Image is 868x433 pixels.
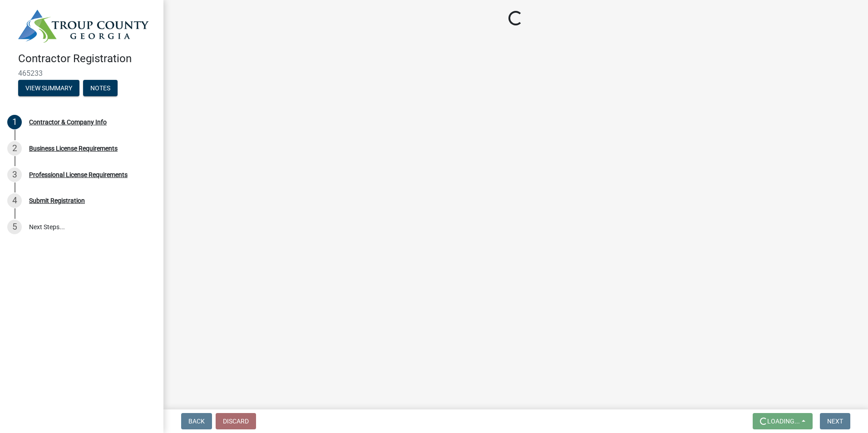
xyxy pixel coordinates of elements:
div: 1 [7,115,22,129]
div: Contractor & Company Info [29,119,107,125]
button: Next [820,413,850,429]
div: 5 [7,220,22,234]
button: View Summary [18,80,79,96]
div: 3 [7,167,22,182]
span: 465233 [18,69,145,78]
div: Business License Requirements [29,145,118,152]
div: 4 [7,193,22,208]
div: 2 [7,141,22,156]
button: Back [181,413,212,429]
span: Back [188,418,205,425]
div: Professional License Requirements [29,172,128,178]
button: Discard [216,413,256,429]
wm-modal-confirm: Notes [83,85,118,92]
h4: Contractor Registration [18,52,156,65]
wm-modal-confirm: Summary [18,85,79,92]
button: Loading... [753,413,813,429]
div: Submit Registration [29,197,85,204]
span: Next [827,418,843,425]
button: Notes [83,80,118,96]
img: Troup County, Georgia [18,10,149,43]
span: Loading... [767,418,800,425]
